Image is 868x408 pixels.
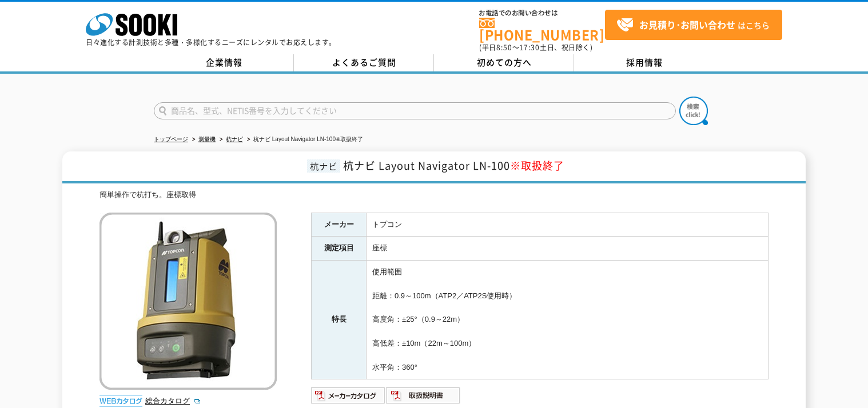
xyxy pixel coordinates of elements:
[616,17,770,34] span: はこちら
[154,136,188,142] a: トップページ
[307,159,340,173] span: 杭ナビ
[145,397,201,405] a: 総合カタログ
[311,394,386,403] a: メーカーカタログ
[312,237,367,261] th: 測定項目
[198,136,216,142] a: 測量機
[86,39,336,46] p: 日々進化する計測技術と多種・多様化するニーズにレンタルでお応えします。
[605,10,782,40] a: お見積り･お問い合わせはこちら
[312,213,367,237] th: メーカー
[479,42,592,53] span: (平日 ～ 土日、祝日除く)
[99,189,769,201] div: 簡単操作で杭打ち。座標取得
[99,395,142,407] img: webカタログ
[510,158,564,173] span: ※取扱終了
[434,54,574,71] a: 初めての方へ
[312,261,367,379] th: 特長
[154,54,294,71] a: 企業情報
[519,42,540,53] span: 17:30
[367,213,769,237] td: トプコン
[479,18,605,41] a: [PHONE_NUMBER]
[154,102,676,119] input: 商品名、型式、NETIS番号を入力してください
[679,97,708,125] img: btn_search.png
[477,56,532,69] span: 初めての方へ
[294,54,434,71] a: よくあるご質問
[386,394,461,403] a: 取扱説明書
[367,261,769,379] td: 使用範囲 距離：0.9～100m（ATP2／ATP2S使用時） 高度角：±25°（0.9～22m） 高低差：±10m（22m～100m） 水平角：360°
[245,134,363,146] li: 杭ナビ Layout Navigator LN-100※取扱終了
[386,386,461,405] img: 取扱説明書
[226,136,243,142] a: 杭ナビ
[343,158,564,173] span: 杭ナビ Layout Navigator LN-100
[479,10,605,17] span: お電話でのお問い合わせは
[574,54,714,71] a: 採用情報
[367,237,769,261] td: 座標
[99,213,277,390] img: 杭ナビ Layout Navigator LN-100※取扱終了
[639,18,735,31] strong: お見積り･お問い合わせ
[311,386,386,405] img: メーカーカタログ
[496,42,512,53] span: 8:50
